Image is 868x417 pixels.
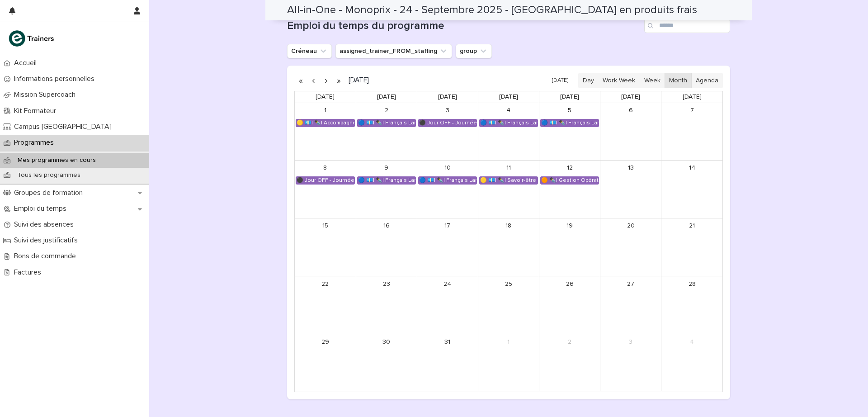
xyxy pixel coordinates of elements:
[417,160,478,218] td: December 10, 2025
[685,161,699,175] a: December 14, 2025
[501,277,516,291] a: December 25, 2025
[10,59,44,67] p: Accueil
[539,218,600,276] td: December 19, 2025
[478,218,539,276] td: December 18, 2025
[318,219,332,233] a: December 15, 2025
[539,103,600,160] td: December 5, 2025
[501,104,516,118] a: December 4, 2025
[287,19,641,33] h1: Emploi du temps du programme
[665,73,692,88] button: Month
[320,73,332,88] button: Next month
[440,161,455,175] a: December 10, 2025
[644,19,730,33] input: Search
[501,335,516,349] a: January 1, 2026
[440,104,455,118] a: December 3, 2025
[10,171,88,179] p: Tous les programmes
[478,160,539,218] td: December 11, 2025
[623,219,638,233] a: December 20, 2025
[661,103,722,160] td: December 7, 2025
[356,103,417,160] td: December 2, 2025
[417,103,478,160] td: December 3, 2025
[419,119,476,127] div: ⚫ Jour OFF - Journée RDV
[318,277,332,291] a: December 22, 2025
[623,277,638,291] a: December 27, 2025
[440,277,455,291] a: December 24, 2025
[600,103,661,160] td: December 6, 2025
[10,252,83,261] p: Bons de commande
[685,104,699,118] a: December 7, 2025
[379,277,394,291] a: December 23, 2025
[345,77,369,84] h2: [DATE]
[287,4,697,17] h2: All-in-One - Monoprix - 24 - Septembre 2025 - [GEOGRAPHIC_DATA] en produits frais
[379,335,394,349] a: December 30, 2025
[685,277,699,291] a: December 28, 2025
[600,160,661,218] td: December 13, 2025
[295,218,356,276] td: December 15, 2025
[562,277,577,291] a: December 26, 2025
[497,91,520,103] a: Thursday
[318,161,332,175] a: December 8, 2025
[318,335,332,349] a: December 29, 2025
[547,74,573,87] button: [DATE]
[558,91,581,103] a: Friday
[356,276,417,334] td: December 23, 2025
[478,334,539,391] td: January 1, 2026
[685,219,699,233] a: December 21, 2025
[307,73,320,88] button: Previous month
[501,219,516,233] a: December 18, 2025
[335,44,452,58] button: assigned_trainer_FROM_staffing
[562,104,577,118] a: December 5, 2025
[562,219,577,233] a: December 19, 2025
[295,276,356,334] td: December 22, 2025
[295,103,356,160] td: December 1, 2025
[7,29,57,47] img: K0CqGN7SDeD6s4JG8KQk
[539,160,600,218] td: December 12, 2025
[598,73,640,88] button: Work Week
[501,161,516,175] a: December 11, 2025
[295,334,356,391] td: December 29, 2025
[356,218,417,276] td: December 16, 2025
[478,276,539,334] td: December 25, 2025
[318,104,332,118] a: December 1, 2025
[600,218,661,276] td: December 20, 2025
[440,219,455,233] a: December 17, 2025
[294,73,307,88] button: Previous year
[619,91,642,103] a: Saturday
[661,160,722,218] td: December 14, 2025
[10,156,103,164] p: Mes programmes en cours
[375,91,398,103] a: Tuesday
[480,177,538,184] div: 🟡 💶| ✒️| Savoir-être métier - Mobilisation et valorisation de ses forces et talents
[541,119,599,127] div: 🔵 💶| ✒️| Français Langue Professionnel - Conseiller et vendre des produits frais
[10,220,81,229] p: Suivi des absences
[10,189,90,197] p: Groupes de formation
[456,44,492,58] button: group
[10,138,61,147] p: Programmes
[661,334,722,391] td: January 4, 2026
[10,90,83,99] p: Mission Supercoach
[295,160,356,218] td: December 8, 2025
[562,335,577,349] a: January 2, 2026
[600,276,661,334] td: December 27, 2025
[440,335,455,349] a: December 31, 2025
[379,104,394,118] a: December 2, 2025
[332,73,345,88] button: Next year
[10,75,102,83] p: Informations personnelles
[379,161,394,175] a: December 9, 2025
[417,334,478,391] td: December 31, 2025
[661,276,722,334] td: December 28, 2025
[417,218,478,276] td: December 17, 2025
[314,91,336,103] a: Monday
[578,73,599,88] button: Day
[296,177,354,184] div: ⚫ Jour OFF - Journée RDV
[436,91,459,103] a: Wednesday
[623,335,638,349] a: January 3, 2026
[539,334,600,391] td: January 2, 2026
[685,335,699,349] a: January 4, 2026
[600,334,661,391] td: January 3, 2026
[10,123,119,131] p: Campus [GEOGRAPHIC_DATA]
[10,236,85,245] p: Suivi des justificatifs
[639,73,665,88] button: Week
[562,161,577,175] a: December 12, 2025
[478,103,539,160] td: December 4, 2025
